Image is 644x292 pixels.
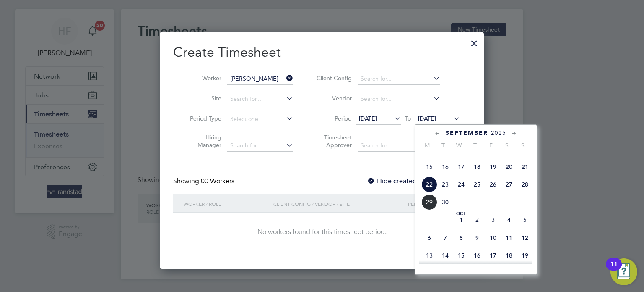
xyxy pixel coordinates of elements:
span: T [435,142,451,149]
span: 18 [501,247,517,263]
label: Worker [184,74,221,82]
div: 11 [610,264,618,275]
span: Oct [453,212,469,216]
span: 3 [485,212,501,228]
span: 21 [517,159,533,175]
label: Hiring Manager [184,134,221,149]
span: 5 [517,212,533,228]
label: Site [184,95,221,102]
h2: Create Timesheet [173,44,470,61]
span: 17 [453,159,469,175]
input: Search for... [227,93,293,105]
span: 22 [421,176,437,192]
span: M [419,142,435,149]
span: 17 [485,247,501,263]
span: 9 [469,230,485,246]
input: Search for... [227,140,293,152]
span: 14 [437,247,453,263]
span: 23 [437,176,453,192]
span: 00 Workers [201,177,234,185]
div: Client Config / Vendor / Site [271,194,406,213]
label: Timesheet Approver [314,134,352,149]
span: 28 [517,176,533,192]
span: 15 [421,159,437,175]
span: 26 [485,176,501,192]
span: S [499,142,515,149]
span: 10 [485,230,501,246]
span: 29 [421,194,437,210]
span: 1 [453,212,469,228]
input: Search for... [358,73,440,85]
span: 27 [501,176,517,192]
span: 7 [437,230,453,246]
label: Period Type [184,115,221,122]
input: Search for... [358,140,440,152]
span: 8 [453,230,469,246]
div: Period [406,194,462,213]
span: 12 [517,230,533,246]
span: 2025 [491,129,506,137]
span: [DATE] [359,115,377,122]
span: 4 [501,212,517,228]
span: S [515,142,531,149]
div: Worker / Role [182,194,271,213]
span: 6 [421,230,437,246]
label: Hide created timesheets [367,177,452,185]
label: Vendor [314,95,352,102]
input: Search for... [358,93,440,105]
span: 2 [469,212,485,228]
span: To [402,113,413,124]
span: 20 [501,159,517,175]
span: W [451,142,467,149]
label: Client Config [314,74,352,82]
span: 15 [453,247,469,263]
span: 19 [517,247,533,263]
label: Period [314,115,352,122]
span: 16 [437,159,453,175]
div: Showing [173,177,236,186]
span: 19 [485,159,501,175]
button: Open Resource Center, 11 new notifications [610,258,637,285]
span: 30 [437,194,453,210]
span: F [483,142,499,149]
div: No workers found for this timesheet period. [182,228,462,237]
span: September [446,129,488,137]
span: 13 [421,247,437,263]
span: 25 [469,176,485,192]
span: 16 [469,247,485,263]
input: Select one [227,113,293,125]
span: T [467,142,483,149]
span: 18 [469,159,485,175]
span: [DATE] [418,115,436,122]
span: 11 [501,230,517,246]
span: 24 [453,176,469,192]
input: Search for... [227,73,293,85]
